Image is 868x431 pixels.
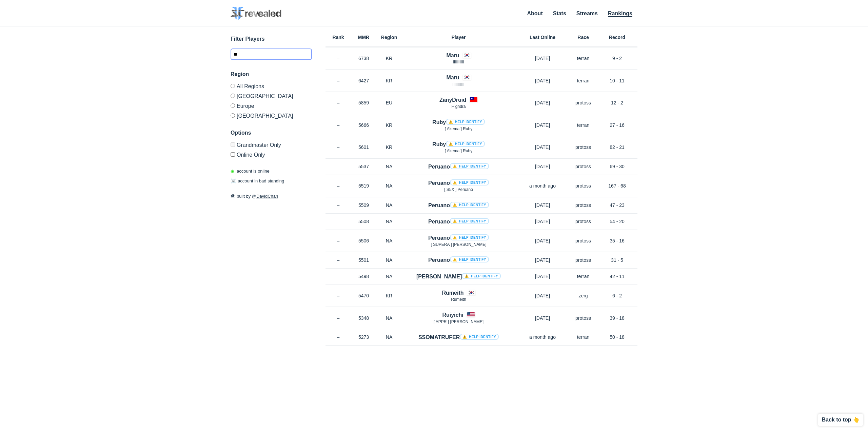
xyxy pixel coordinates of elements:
[376,218,402,225] p: NA
[434,319,484,324] span: [ APPR ] [PERSON_NAME]
[325,163,351,170] p: –
[351,273,376,280] p: 5498
[402,35,515,40] h6: Player
[351,122,376,129] p: 5666
[376,292,402,299] p: KR
[597,315,637,321] p: 39 - 18
[576,11,598,16] a: Streams
[351,237,376,244] p: 5506
[515,55,570,62] p: [DATE]
[597,122,637,129] p: 27 - 16
[351,218,376,225] p: 5508
[376,35,402,40] h6: Region
[597,55,637,62] p: 9 - 2
[376,237,402,244] p: NA
[446,119,485,125] a: ⚠️ Help identify
[376,257,402,263] p: NA
[446,74,459,81] h4: Maru
[416,273,501,280] h4: [PERSON_NAME]
[444,187,473,192] span: [ S5X ] Peruano
[446,52,459,59] h4: Maru
[597,292,637,299] p: 6 - 2
[570,35,597,40] h6: Race
[432,140,485,148] h4: Ruby
[231,111,312,119] label: [GEOGRAPHIC_DATA]
[231,169,234,174] span: ◉
[570,273,597,280] p: terran
[231,103,235,108] input: Europe
[570,77,597,84] p: terran
[351,55,376,62] p: 6738
[527,11,543,16] a: About
[515,202,570,209] p: [DATE]
[351,144,376,151] p: 5601
[325,218,351,225] p: –
[325,77,351,84] p: –
[451,297,466,302] span: Rumeith
[597,273,637,280] p: 42 - 11
[570,122,597,129] p: terran
[515,237,570,244] p: [DATE]
[597,99,637,106] p: 12 - 2
[570,202,597,209] p: protoss
[445,126,472,131] span: [ Akema ] Ruby
[325,122,351,129] p: –
[231,84,312,91] label: All Regions
[325,257,351,263] p: –
[450,234,489,240] a: ⚠️ Help identify
[376,273,402,280] p: NA
[515,77,570,84] p: [DATE]
[515,315,570,321] p: [DATE]
[351,334,376,340] p: 5273
[515,122,570,129] p: [DATE]
[351,292,376,299] p: 5470
[231,113,235,118] input: [GEOGRAPHIC_DATA]
[428,179,489,187] h4: Peruano
[432,118,485,126] h4: Ruby
[325,334,351,340] p: –
[325,237,351,244] p: –
[570,257,597,263] p: protoss
[325,35,351,40] h6: Rank
[351,182,376,189] p: 5519
[450,256,489,262] a: ⚠️ Help identify
[597,202,637,209] p: 47 - 23
[515,334,570,340] p: a month ago
[450,218,489,224] a: ⚠️ Help identify
[325,55,351,62] p: –
[376,55,402,62] p: KR
[231,70,312,78] h3: Region
[515,257,570,263] p: [DATE]
[515,144,570,151] p: [DATE]
[570,55,597,62] p: terran
[597,35,637,40] h6: Record
[325,144,351,151] p: –
[325,292,351,299] p: –
[608,11,632,17] a: Rankings
[450,202,489,208] a: ⚠️ Help identify
[597,237,637,244] p: 35 - 16
[231,35,312,43] h3: Filter Players
[515,182,570,189] p: a month ago
[231,101,312,111] label: Europe
[462,273,501,279] a: ⚠️ Help identify
[570,163,597,170] p: protoss
[376,202,402,209] p: NA
[450,163,489,169] a: ⚠️ Help identify
[453,82,465,87] span: lIlIlIlIlllI
[376,315,402,321] p: NA
[376,144,402,151] p: KR
[231,194,235,199] span: 🛠
[376,122,402,129] p: KR
[418,333,499,341] h4: SSOMATRUFER
[231,84,235,88] input: All Regions
[570,237,597,244] p: protoss
[822,417,860,423] p: Back to top 👆
[428,256,489,264] h4: Peruano
[597,163,637,170] p: 69 - 30
[597,218,637,225] p: 54 - 20
[453,60,464,64] span: llllllllllll
[451,104,466,109] span: Highdra
[325,315,351,321] p: –
[445,149,472,153] span: [ Akema ] Ruby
